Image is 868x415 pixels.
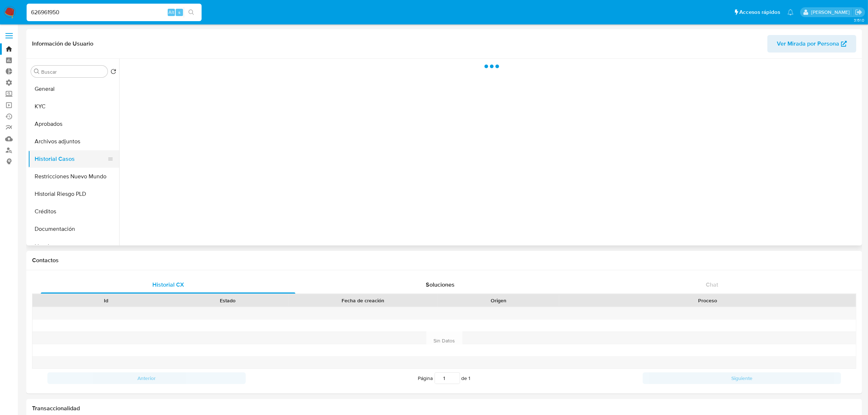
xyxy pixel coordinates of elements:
button: Buscar [34,69,40,74]
a: Notificaciones [787,9,794,15]
button: Anterior [47,372,246,384]
div: Origen [443,297,554,304]
button: Archivos adjuntos [28,133,119,150]
button: Volver al orden por defecto [110,69,116,77]
button: General [28,80,119,98]
input: Buscar [41,69,105,75]
h1: Transaccionalidad [32,405,856,412]
button: Siguiente [643,372,841,384]
button: search-icon [184,7,199,18]
div: Estado [172,297,283,304]
button: Lista Interna [28,238,119,255]
input: Buscar usuario o caso... [27,8,202,17]
span: Historial CX [152,280,184,289]
p: ludmila.lanatti@mercadolibre.com [811,9,852,16]
button: Documentación [28,220,119,238]
span: s [178,9,180,16]
h1: Información de Usuario [32,40,93,47]
span: Página de [418,372,471,384]
button: Historial Casos [28,150,113,168]
div: Fecha de creación [293,297,433,304]
div: Id [50,297,161,304]
h1: Contactos [32,257,856,264]
span: Soluciones [426,280,455,289]
button: Créditos [28,203,119,220]
button: Historial Riesgo PLD [28,185,119,203]
button: Ver Mirada por Persona [767,35,856,53]
button: Restricciones Nuevo Mundo [28,168,119,185]
button: Aprobados [28,115,119,133]
span: Alt [168,9,174,16]
span: Ver Mirada por Persona [777,35,839,53]
span: Chat [706,280,718,289]
a: Salir [855,8,863,16]
span: 1 [469,375,471,382]
div: Proceso [564,297,851,304]
button: KYC [28,98,119,115]
span: Accesos rápidos [739,8,780,16]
